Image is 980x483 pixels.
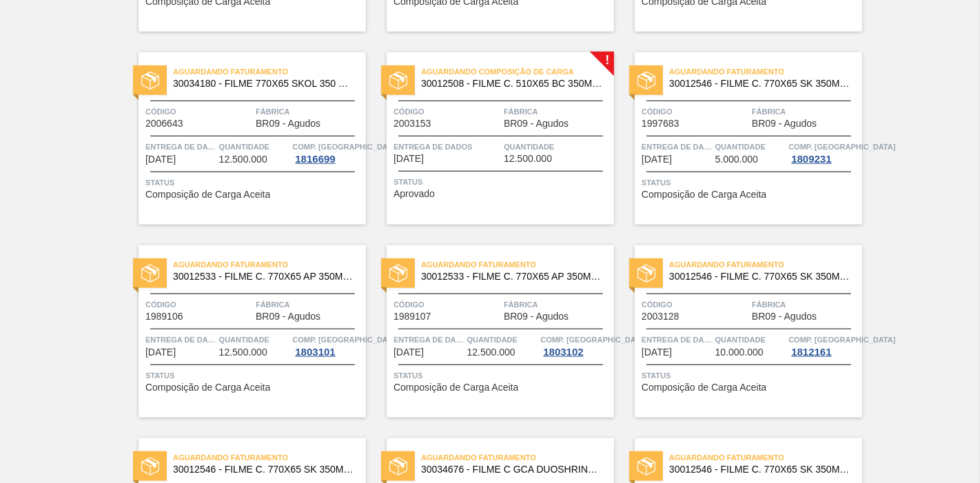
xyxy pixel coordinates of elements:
[752,311,817,322] span: BR09 - Agudos
[394,311,431,322] font: 1989107
[394,300,425,309] font: Código
[642,311,680,322] span: 2003128
[540,333,647,347] span: Comp. Carga
[394,188,435,199] font: Aprovado
[421,464,603,475] span: 30034676 - FILME C GCA DUOSHRINK 690X50 7 99 NIV25
[394,118,431,129] font: 2003153
[173,464,355,475] span: 30012546 - FILME C. 770X65 SK 350ML C12 429
[642,189,766,200] font: Composição de Carga Aceita
[219,347,267,358] span: 12.500.000
[715,347,764,358] span: 10.000.000
[752,298,859,311] span: Fábrica
[394,311,431,322] span: 1989107
[256,311,320,322] font: BR09 - Agudos
[145,371,174,380] font: Status
[642,178,671,187] font: Status
[669,453,784,462] font: Aguardando Faturamento
[642,347,672,358] span: 25/09/2025
[389,72,407,90] img: status
[421,271,635,282] font: 30012533 - FILME C. 770X65 AP 350ML C12 429
[389,265,407,282] img: status
[256,118,320,129] font: BR09 - Agudos
[145,369,363,382] span: Status
[752,119,817,129] span: BR09 - Agudos
[788,140,859,165] a: Comp. [GEOGRAPHIC_DATA]1809231
[504,105,611,119] span: Fábrica
[467,347,515,358] span: 12.500.000
[642,382,766,393] span: Composição de Carga Aceita
[642,105,748,119] span: Código
[145,382,270,393] span: Composição de Carga Aceita
[421,271,603,282] span: 30012533 - FILME C. 770X65 AP 350ML C12 429
[791,346,831,358] font: 1812161
[642,300,673,309] font: Código
[256,298,363,311] span: Fábrica
[791,153,831,165] font: 1809231
[669,271,884,282] font: 30012546 - FILME C. 770X65 SK 350ML C12 429
[256,105,363,119] span: Fábrica
[256,107,290,116] font: Fábrica
[292,143,399,151] font: Comp. [GEOGRAPHIC_DATA]
[669,79,851,89] span: 30012546 - FILME C. 770X65 SK 350ML C12 429
[788,143,895,151] font: Comp. [GEOGRAPHIC_DATA]
[715,333,786,347] span: Quantidade
[642,336,721,344] font: Entrega de dados
[394,298,500,311] span: Código
[642,371,671,380] font: Status
[669,271,851,282] span: 30012546 - FILME C. 770X65 SK 350ML C12 429
[669,464,884,475] font: 30012546 - FILME C. 770X65 SK 350ML C12 429
[145,347,176,358] span: 18/09/2025
[642,176,859,189] span: Status
[394,369,611,382] span: Status
[752,311,817,322] font: BR09 - Agudos
[173,260,288,269] font: Aguardando Faturamento
[642,189,766,200] span: Composição de Carga Aceita
[366,245,614,418] a: statusAguardando Faturamento30012533 - FILME C. 770X65 AP 350ML C12 429Código1989107FábricaBR09 -...
[292,336,399,344] font: Comp. [GEOGRAPHIC_DATA]
[642,140,712,154] span: Entrega de dados
[173,271,387,282] font: 30012533 - FILME C. 770X65 AP 350ML C12 429
[421,464,681,475] font: 30034676 - FILME C GCA DUOSHRINK 690X50 7 99 NIV25
[540,333,611,358] a: Comp. [GEOGRAPHIC_DATA]1803102
[394,382,518,393] font: Composição de Carga Aceita
[543,346,583,358] font: 1803102
[394,107,425,116] font: Código
[504,118,569,129] font: BR09 - Agudos
[614,52,862,225] a: statusAguardando Faturamento30012546 - FILME C. 770X65 SK 350ML C12 429Código1997683FábricaBR09 -...
[504,300,538,309] font: Fábrica
[642,107,673,116] font: Código
[145,311,183,322] font: 1989106
[256,300,290,309] font: Fábrica
[394,347,424,358] font: [DATE]
[145,178,174,187] font: Status
[504,154,552,164] span: 12.500.000
[145,382,270,393] font: Composição de Carga Aceita
[141,458,159,475] img: status
[366,52,614,225] a: !statusAguardando Composição de Carga30012508 - FILME C. 510X65 BC 350ML MP C18 429Código2003153F...
[145,154,176,165] font: [DATE]
[394,347,424,358] span: 18/09/2025
[421,78,653,89] font: 30012508 - FILME C. 510X65 BC 350ML MP C18 429
[219,154,267,165] font: 12.500.000
[669,451,862,464] span: Aguardando Faturamento
[642,347,672,358] font: [DATE]
[145,176,363,189] span: Status
[788,333,859,358] a: Comp. [GEOGRAPHIC_DATA]1812161
[642,143,721,151] font: Entrega de dados
[118,245,366,418] a: statusAguardando Faturamento30012533 - FILME C. 770X65 AP 350ML C12 429Código1989106FábricaBR09 -...
[145,105,252,119] span: Código
[669,68,784,76] font: Aguardando Faturamento
[173,464,388,475] font: 30012546 - FILME C. 770X65 SK 350ML C12 429
[637,458,655,475] img: status
[389,458,407,475] img: status
[637,265,655,282] img: status
[467,333,538,347] span: Quantidade
[173,271,355,282] span: 30012533 - FILME C. 770X65 AP 350ML C12 429
[219,140,289,154] span: Quantidade
[394,175,611,189] span: Status
[504,140,611,154] span: Quantidade
[145,311,183,322] span: 1989106
[145,189,270,200] span: Composição de Carga Aceita
[219,347,267,358] font: 12.500.000
[421,453,536,462] font: Aguardando Faturamento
